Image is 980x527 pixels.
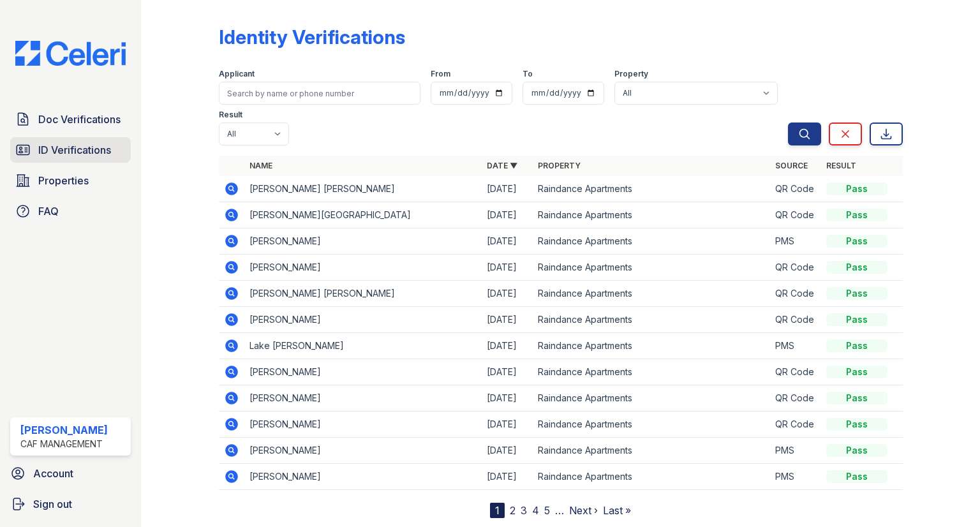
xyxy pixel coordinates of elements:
td: [PERSON_NAME] [244,438,482,464]
div: Identity Verifications [219,26,405,48]
label: To [523,69,533,79]
td: QR Code [770,307,821,333]
td: Raindance Apartments [533,307,770,333]
td: [DATE] [482,176,533,202]
div: Pass [826,339,887,352]
td: Raindance Apartments [533,385,770,412]
td: Lake [PERSON_NAME] [244,333,482,359]
a: Last » [603,504,631,517]
td: [DATE] [482,438,533,464]
a: Next › [569,504,598,517]
td: [DATE] [482,359,533,385]
td: QR Code [770,412,821,438]
td: Raindance Apartments [533,228,770,255]
div: Pass [826,235,887,248]
span: Account [33,466,73,481]
td: Raindance Apartments [533,176,770,202]
div: Pass [826,418,887,431]
label: From [431,69,450,79]
td: [DATE] [482,281,533,307]
td: PMS [770,438,821,464]
img: CE_Logo_Blue-a8612792a0a2168367f1c8372b55b34899dd931a85d93a1a3d3e32e68fde9ad4.png [5,41,136,66]
span: Properties [38,173,89,188]
div: Pass [826,209,887,221]
td: [DATE] [482,202,533,228]
td: [PERSON_NAME] [244,228,482,255]
div: Pass [826,366,887,378]
td: [DATE] [482,385,533,412]
div: Pass [826,261,887,274]
td: [DATE] [482,307,533,333]
td: Raindance Apartments [533,255,770,281]
td: Raindance Apartments [533,281,770,307]
span: Doc Verifications [38,112,121,127]
a: 5 [544,504,550,517]
td: PMS [770,333,821,359]
div: Pass [826,444,887,457]
a: 2 [510,504,516,517]
div: [PERSON_NAME] [20,422,108,438]
td: QR Code [770,255,821,281]
a: Result [826,161,856,170]
label: Applicant [219,69,255,79]
td: [PERSON_NAME] [244,307,482,333]
a: 3 [521,504,527,517]
label: Property [614,69,648,79]
td: Raindance Apartments [533,333,770,359]
td: [PERSON_NAME][GEOGRAPHIC_DATA] [244,202,482,228]
span: ID Verifications [38,142,111,158]
td: QR Code [770,359,821,385]
label: Result [219,110,242,120]
td: [DATE] [482,228,533,255]
a: Sign out [5,491,136,517]
input: Search by name or phone number [219,82,420,105]
a: Account [5,461,136,486]
span: FAQ [38,204,59,219]
td: [DATE] [482,255,533,281]
td: QR Code [770,176,821,202]
td: QR Code [770,281,821,307]
td: Raindance Apartments [533,412,770,438]
td: [DATE] [482,464,533,490]
td: [PERSON_NAME] [244,255,482,281]
td: QR Code [770,202,821,228]
span: … [555,503,564,518]
td: [DATE] [482,412,533,438]
td: [DATE] [482,333,533,359]
td: [PERSON_NAME] [PERSON_NAME] [244,176,482,202]
div: Pass [826,470,887,483]
a: Name [249,161,272,170]
td: PMS [770,228,821,255]
a: Property [538,161,581,170]
div: Pass [826,287,887,300]
td: Raindance Apartments [533,202,770,228]
div: Pass [826,313,887,326]
td: [PERSON_NAME] [244,464,482,490]
a: Doc Verifications [10,107,131,132]
div: 1 [490,503,505,518]
div: Pass [826,392,887,405]
a: Properties [10,168,131,193]
a: Date ▼ [487,161,517,170]
a: FAQ [10,198,131,224]
div: CAF Management [20,438,108,450]
td: QR Code [770,385,821,412]
span: Sign out [33,496,72,512]
td: Raindance Apartments [533,438,770,464]
td: [PERSON_NAME] [PERSON_NAME] [244,281,482,307]
a: Source [775,161,808,170]
td: [PERSON_NAME] [244,359,482,385]
td: [PERSON_NAME] [244,412,482,438]
a: 4 [532,504,539,517]
td: [PERSON_NAME] [244,385,482,412]
a: ID Verifications [10,137,131,163]
td: Raindance Apartments [533,464,770,490]
td: Raindance Apartments [533,359,770,385]
td: PMS [770,464,821,490]
div: Pass [826,182,887,195]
